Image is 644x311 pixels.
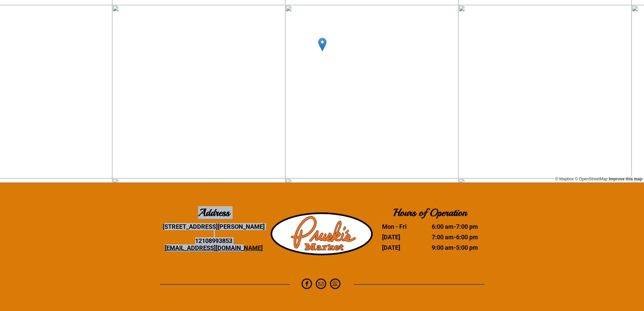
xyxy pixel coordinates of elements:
[160,223,268,230] div: [STREET_ADDRESS][PERSON_NAME]
[382,223,421,230] dt: Mon - Fri
[316,279,326,291] a: email
[575,177,607,181] a: © OpenStreetMap
[302,279,312,291] a: facebook
[432,223,454,230] time: 6:00 am
[555,177,574,181] a: © Mapbox
[160,237,268,244] div: 12108993853
[382,244,421,251] dt: [DATE]
[422,223,478,230] dd: -
[270,208,374,260] img: Pruski-s+Market+HQ+Logo2-366w.png
[432,244,454,251] time: 9:00 am
[330,279,340,291] a: Social network
[198,206,230,219] b: Address
[382,234,421,241] dt: [DATE]
[422,244,478,251] dd: -
[456,223,478,230] time: 7:00 pm
[393,206,467,219] b: Hours of Operation
[456,234,478,241] time: 6:00 pm
[318,38,327,51] img: marker-icon.png
[432,234,454,241] time: 7:00 am
[165,244,263,251] a: [EMAIL_ADDRESS][DOMAIN_NAME]
[456,244,478,251] time: 5:00 pm
[609,177,642,181] a: Improve this map
[422,234,478,241] dd: -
